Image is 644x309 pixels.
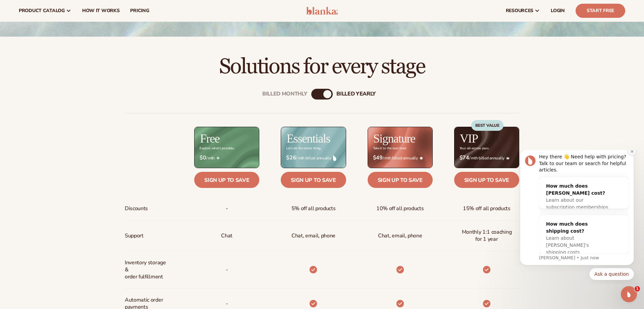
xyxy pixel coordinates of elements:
img: VIP_BG_199964bd-3653-43bc-8a67-789d2d7717b9.jpg [454,127,519,168]
strong: $26 [286,155,296,161]
strong: $0 [200,155,206,161]
a: Sign up to save [368,172,433,188]
img: Essentials_BG_9050f826-5aa9-47d9-a362-757b82c62641.jpg [281,127,345,168]
img: drop.png [333,155,336,161]
img: Free_Icon_bb6e7c7e-73f8-44bd-8ed0-223ea0fc522e.png [216,156,220,160]
p: - [226,264,228,276]
strong: $74 [460,155,469,161]
p: Chat [221,230,232,242]
iframe: Intercom notifications message [510,150,644,284]
div: How much does [PERSON_NAME] cost?Learn about our subscription memberships [30,27,105,66]
span: Discounts [125,202,148,215]
span: 5% off all products [291,202,336,215]
p: Message from Lee, sent Just now [29,105,119,111]
div: Billed Monthly [262,91,307,98]
span: Learn about our subscription memberships [36,47,98,60]
div: Hey there 👋 Need help with pricing? Talk to our team or search for helpful articles. [29,4,119,24]
span: LOGIN [551,8,565,13]
span: / mth billed annually [460,155,514,161]
span: How It Works [82,8,120,13]
span: 10% off all products [376,202,424,215]
div: How much does shipping cost? [36,71,99,85]
div: billed Yearly [336,91,376,98]
h2: Free [200,132,219,145]
span: pricing [130,8,149,13]
span: - [226,202,228,215]
h2: Signature [373,132,415,145]
div: Quick reply options [10,118,124,130]
img: Profile image for Lee [15,5,26,16]
a: Sign up to save [194,172,259,188]
div: BEST VALUE [471,120,503,131]
span: product catalog [19,8,65,13]
div: Message content [29,4,119,104]
a: Start Free [576,4,625,18]
span: Support [125,230,144,242]
span: resources [506,8,533,13]
div: How much does [PERSON_NAME] cost? [36,33,99,47]
p: Chat, email, phone [291,230,335,242]
img: free_bg.png [195,127,259,168]
span: / mth billed annually [373,155,427,161]
span: Learn about [PERSON_NAME]'s shipping costs [36,85,79,105]
h2: Essentials [286,132,330,145]
a: Sign up to save [454,172,519,188]
div: Take it to the next level. [373,147,407,150]
span: 1 [635,286,640,292]
strong: $49 [373,155,383,161]
img: Crown_2d87c031-1b5a-4345-8312-a4356ddcde98.png [506,156,509,160]
span: Inventory storage & order fulfillment [125,257,169,283]
img: Signature_BG_eeb718c8-65ac-49e3-a4e5-327c6aa73146.jpg [368,127,432,168]
button: Quick reply: Ask a question [79,118,124,130]
div: Let’s do the damn thing. [286,147,321,150]
span: Monthly 1:1 coaching for 1 year [460,226,514,245]
img: Star_6.png [420,156,423,159]
div: Explore what's possible. [200,147,234,150]
div: How much does shipping cost?Learn about [PERSON_NAME]'s shipping costs [30,65,105,111]
span: Chat, email, phone [378,230,422,242]
span: / mth billed annually [286,155,340,161]
a: Sign up to save [281,172,346,188]
span: / mth [200,155,254,161]
h2: VIP [460,132,478,145]
img: logo [306,7,338,15]
div: Your all-access pass. [460,147,489,150]
iframe: Intercom live chat [621,286,637,302]
h2: Solutions for every stage [19,55,625,78]
span: 15% off all products [463,202,511,215]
